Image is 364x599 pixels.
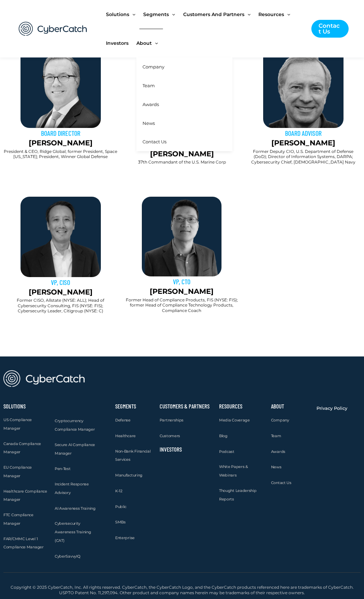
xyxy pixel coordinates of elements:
[55,519,101,545] a: Cybersecurity Awareness Training (CAT)
[160,416,184,425] a: Partnerships
[136,114,232,133] a: News
[271,418,289,422] span: Company
[115,518,126,526] a: SMBs
[55,480,101,497] a: Incident Response Advisory
[136,76,232,95] a: Team
[125,297,239,313] h2: Former Head of Compliance Products, FIS (NYSE: FIS); former Head of Compliance Technology Product...
[3,138,118,148] p: [PERSON_NAME]
[3,416,48,433] a: US Compliance Manager
[316,405,347,411] span: Privacy Policy
[115,534,135,542] a: Enterprise
[3,512,33,526] span: FTC Compliance Manager
[125,138,239,159] p: Gen. (Retired) [PERSON_NAME]
[219,418,250,422] span: Media Coverage
[12,15,94,43] img: CyberCatch
[219,463,264,480] a: White Papers & Webinars
[316,404,347,413] a: Privacy Policy
[115,432,136,440] a: Healthcare
[115,416,131,425] a: Defense
[3,441,41,455] span: Canada Compliance Manager
[115,449,151,462] span: Non-Bank Financial Services
[55,465,71,473] a: Pen-Test
[246,129,361,138] h3: BOARD ADVISOR
[143,139,166,144] span: Contact Us
[271,404,310,409] h2: About
[160,432,180,440] a: Customers
[115,504,126,509] span: Public
[160,446,182,453] a: Investors
[160,404,212,409] h2: Customers & Partners
[136,95,232,114] a: Awards
[271,432,281,440] a: Team
[3,489,47,502] span: Healthcare Compliance Manager
[152,29,158,57] span: Menu Toggle
[3,149,118,159] h2: President & CEO, Ridge Global; former President, Space [US_STATE]; President, Winner Global Defense
[219,447,234,456] a: Podcast
[55,504,96,513] a: AI Awareness Training
[55,554,80,559] span: CyberSavvyIQ
[3,535,48,552] a: FAR/CMMC Level 1 Compliance Manager
[271,479,292,487] a: Contact Us
[115,503,126,511] a: Public
[219,433,228,438] span: Blog
[246,149,361,165] h2: Former Deputy CIO, U.S. Department of Defense (DoD); Director of Information Systems, DARPA; Cybe...
[55,418,95,432] span: Cryptocurrency Compliance Manager
[55,441,101,458] a: Secure AI Compliance Manager
[3,287,118,298] p: [PERSON_NAME]
[3,298,118,314] h2: Former CISO, Allstate (NYSE: ALL); Head of Cybersecurity Consulting, FIS (NYSE: FIS); Cybersecuri...
[55,442,95,456] span: Secure AI Compliance Manager
[115,447,153,464] a: Non-Bank Financial Services
[115,473,143,478] span: Manufacturing
[55,417,101,434] a: Cryptocurrency Compliance Manager
[219,416,250,425] a: Media Coverage
[311,20,349,38] a: Contact Us
[271,465,282,469] span: News
[219,486,264,504] a: Thought Leadership Reports
[3,487,48,504] a: Healthcare Compliance Manager
[219,488,257,502] span: Thought Leadership Reports
[271,433,281,438] span: Team
[3,536,44,550] span: FAR/CMMC Level 1 Compliance Manager
[55,482,89,495] span: Incident Response Advisory
[271,449,285,454] span: Awards
[115,535,135,540] span: Enterprise
[55,552,80,561] a: CyberSavvyIQ
[115,489,122,493] span: K-12
[125,159,239,165] h2: 37th Commandant of the U.S. Marine Corp
[55,521,91,543] span: Cybersecurity Awareness Training (CAT)
[3,417,32,431] span: US Compliance Manager
[136,57,232,76] a: Company
[143,64,164,69] span: Company
[271,480,292,485] span: Contact Us
[115,433,136,438] span: Healthcare
[143,83,155,88] span: Team
[115,471,143,480] a: Manufacturing
[219,404,264,409] h2: Resources
[115,418,131,422] span: Defense
[219,449,234,454] span: Podcast
[3,585,361,595] h2: Copyright © 2025 CyberCatch, Inc. All rights reserved. CyberCatch, the CyberCatch Logo, and the C...
[3,511,48,528] a: FTC Compliance Manager
[3,463,48,480] a: EU Compliance Manager
[3,404,48,409] h2: Solutions
[160,418,184,422] span: Partnerships
[143,120,155,126] span: News
[115,404,153,409] h2: Segments
[3,278,118,287] h3: VP, CISO
[115,487,122,495] a: K-12
[219,432,228,440] a: Blog
[3,129,118,138] h3: BOARD DIRECTOR
[271,447,285,456] a: Awards
[115,520,126,524] span: SMBs
[143,102,159,107] span: Awards
[125,277,239,286] h3: VP, CTO
[125,286,239,297] p: [PERSON_NAME]
[160,433,180,438] span: Customers
[55,506,96,511] span: AI Awareness Training
[271,463,282,471] a: News
[136,29,152,57] span: About
[55,466,71,471] span: Pen-Test
[3,465,32,478] span: EU Compliance Manager
[246,138,361,148] p: [PERSON_NAME]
